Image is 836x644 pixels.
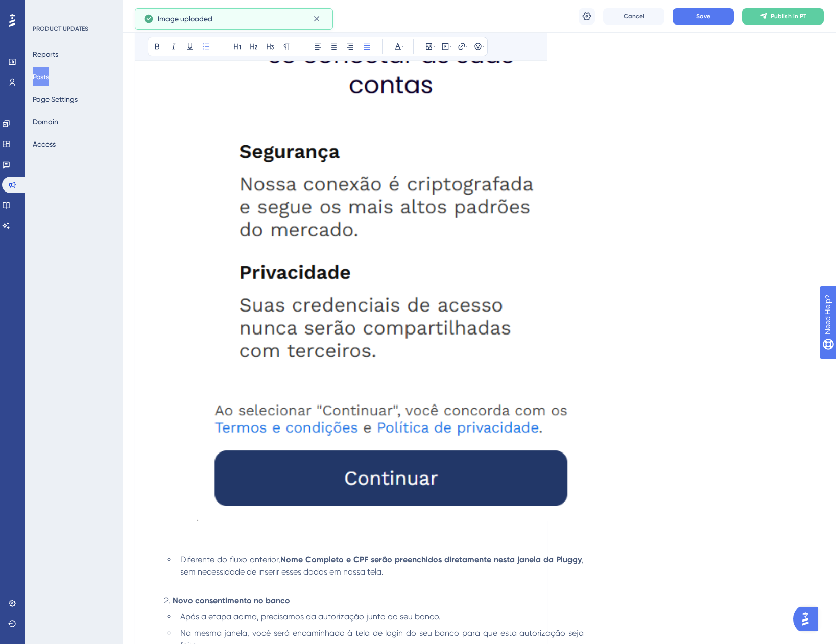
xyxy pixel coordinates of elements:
span: Need Help? [24,3,64,15]
button: Reports [33,45,58,63]
strong: Novo consentimento no banco [173,595,290,605]
button: Cancel [603,8,664,25]
button: Publish in PT [742,8,824,25]
div: PRODUCT UPDATES [33,25,88,33]
span: Cancel [624,12,644,20]
button: Domain [33,112,58,131]
button: Access [33,135,56,153]
span: Publish in PT [771,12,806,20]
iframe: UserGuiding AI Assistant Launcher [793,604,824,634]
span: Image uploaded [158,13,212,25]
button: Page Settings [33,90,78,108]
button: Save [673,8,734,25]
span: Após a etapa acima, precisamos da autorização junto ao seu banco. [180,612,441,622]
span: Save [696,12,710,20]
button: Posts [33,67,49,86]
span: Diferente do fluxo anterior, [180,555,280,564]
span: , sem necessidade de inserir esses dados em nossa tela. [180,555,586,577]
strong: Nome Completo e CPF serão preenchidos diretamente nesta janela da Pluggy [280,555,582,564]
